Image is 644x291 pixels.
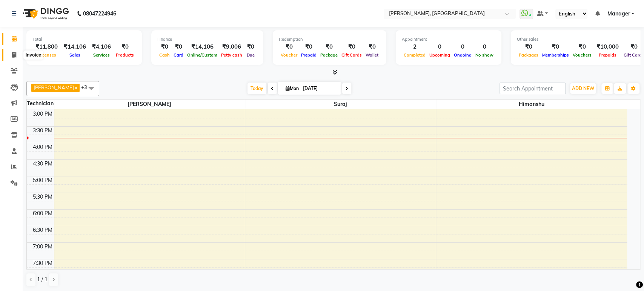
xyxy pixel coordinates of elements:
[31,259,54,267] div: 7:30 PM
[402,36,495,43] div: Appointment
[219,52,244,58] span: Petty cash
[35,52,58,58] span: Expenses
[31,176,54,184] div: 5:00 PM
[114,52,136,58] span: Products
[540,52,571,58] span: Memberships
[74,84,77,90] a: x
[473,43,495,51] div: 0
[31,160,54,168] div: 4:30 PM
[279,36,380,43] div: Redemption
[157,52,172,58] span: Cash
[364,52,380,58] span: Wallet
[597,52,618,58] span: Prepaids
[436,100,627,109] span: Himanshu
[31,193,54,201] div: 5:30 PM
[185,52,219,58] span: Online/Custom
[91,52,112,58] span: Services
[61,43,89,51] div: ₹14,106
[31,226,54,234] div: 6:30 PM
[452,43,473,51] div: 0
[571,43,593,51] div: ₹0
[301,83,338,94] input: 2025-09-01
[340,43,364,51] div: ₹0
[19,3,71,24] img: logo
[27,100,54,107] div: Technician
[427,43,452,51] div: 0
[340,52,364,58] span: Gift Cards
[172,43,185,51] div: ₹0
[299,43,318,51] div: ₹0
[452,52,473,58] span: Ongoing
[68,52,82,58] span: Sales
[81,84,93,90] span: +3
[31,127,54,135] div: 3:30 PM
[31,143,54,151] div: 4:00 PM
[31,243,54,251] div: 7:00 PM
[114,43,136,51] div: ₹0
[593,43,622,51] div: ₹10,000
[517,43,540,51] div: ₹0
[299,52,318,58] span: Prepaid
[157,43,172,51] div: ₹0
[571,52,593,58] span: Vouchers
[247,83,266,94] span: Today
[245,52,257,58] span: Due
[219,43,244,51] div: ₹9,006
[284,86,301,91] span: Mon
[473,52,495,58] span: No show
[31,110,54,118] div: 3:00 PM
[364,43,380,51] div: ₹0
[37,276,48,283] span: 1 / 1
[318,52,340,58] span: Package
[54,100,245,109] span: [PERSON_NAME]
[402,52,427,58] span: Completed
[540,43,571,51] div: ₹0
[517,52,540,58] span: Packages
[500,83,566,94] input: Search Appointment
[244,43,257,51] div: ₹0
[279,52,299,58] span: Voucher
[185,43,219,51] div: ₹14,106
[32,43,61,51] div: ₹11,800
[318,43,340,51] div: ₹0
[24,51,43,60] div: Invoice
[83,3,116,24] b: 08047224946
[572,86,594,91] span: ADD NEW
[245,100,436,109] span: Suraj
[172,52,185,58] span: Card
[570,83,596,94] button: ADD NEW
[89,43,114,51] div: ₹4,106
[31,210,54,217] div: 6:00 PM
[427,52,452,58] span: Upcoming
[34,84,74,90] span: [PERSON_NAME]
[32,36,136,43] div: Total
[607,10,630,18] span: Manager
[402,43,427,51] div: 2
[157,36,257,43] div: Finance
[279,43,299,51] div: ₹0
